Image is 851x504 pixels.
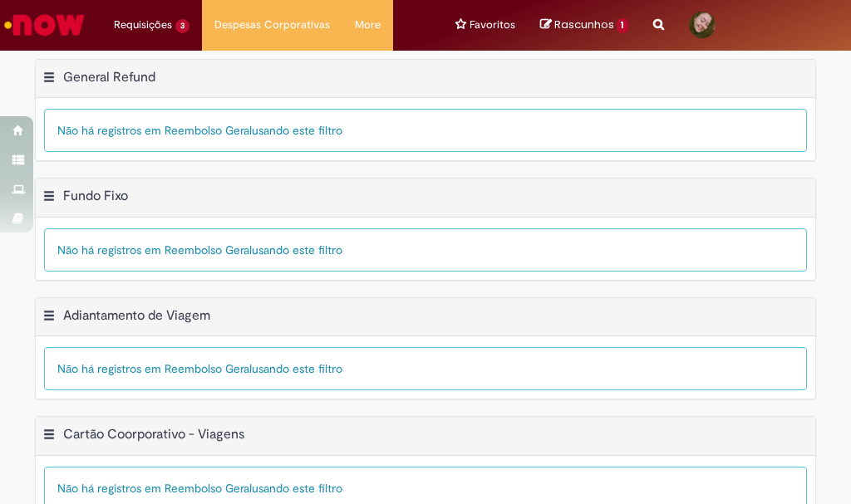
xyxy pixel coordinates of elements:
[554,17,614,32] span: Rascunhos
[63,69,155,86] h2: General Refund
[44,109,807,152] div: Não há registros em Reembolso Geral
[252,361,342,376] span: usando este filtro
[355,17,381,33] span: More
[44,228,807,272] div: Não há registros em Reembolso Geral
[42,69,56,91] button: General Refund Menu de contexto
[42,426,56,448] button: Cartão Coorporativo - Viagens Menu de contexto
[63,188,128,204] h2: Fundo Fixo
[252,242,342,257] span: usando este filtro
[63,427,244,443] h2: Cartão Coorporativo - Viagens
[175,19,189,33] span: 3
[42,188,56,209] button: Fundo Fixo Menu de contexto
[42,307,56,329] button: Adiantamento de Viagem Menu de contexto
[214,17,330,33] span: Despesas Corporativas
[617,18,629,33] span: 1
[252,123,342,138] span: usando este filtro
[63,307,210,324] h2: Adiantamento de Viagem
[44,347,807,390] div: Não há registros em Reembolso Geral
[540,17,629,32] a: No momento, sua lista de rascunhos tem 1 Itens
[252,481,342,496] span: usando este filtro
[114,17,172,33] span: Requisições
[470,17,515,33] span: Favoritos
[2,8,87,42] img: ServiceNow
